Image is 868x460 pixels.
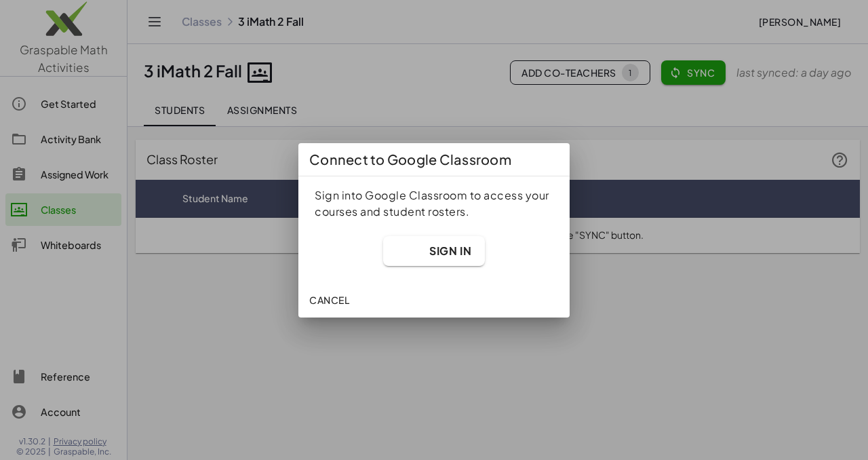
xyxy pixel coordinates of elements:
[383,236,485,266] button: Sign In
[307,179,561,228] div: Sign into Google Classroom to access your courses and student rosters.
[309,294,349,306] span: Cancel
[304,288,355,312] button: Cancel
[298,143,570,176] div: Connect to Google Classroom
[429,244,471,258] span: Sign In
